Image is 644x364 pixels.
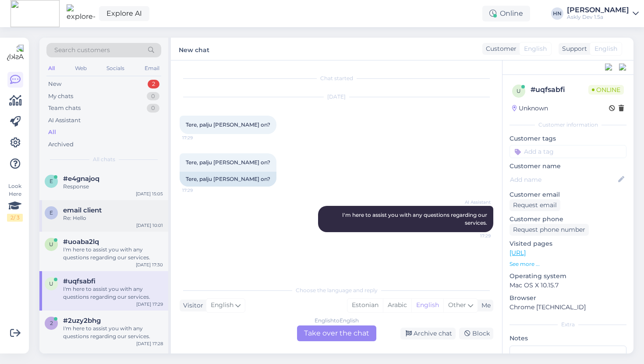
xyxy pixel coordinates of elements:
[510,121,626,129] div: Customer information
[63,246,163,262] div: I'm here to assist you with any questions regarding our services.
[448,301,466,309] span: Other
[48,116,81,125] div: AI Assistant
[383,299,411,312] div: Arabic
[510,134,626,143] p: Customer tags
[524,44,547,53] span: English
[50,209,53,216] span: e
[136,301,163,307] div: [DATE] 17:29
[48,80,61,88] div: New
[510,215,626,224] p: Customer phone
[7,182,23,222] div: Look Here
[180,301,203,310] div: Visitor
[7,214,23,222] div: 2 / 3
[510,224,589,236] div: Request phone number
[63,285,163,301] div: I'm here to assist you with any questions regarding our services.
[347,299,383,312] div: Estonian
[49,241,53,247] span: u
[619,64,627,71] img: zendesk
[63,238,99,246] span: #uoaba2lq
[63,175,99,183] span: #e4gnajoq
[510,303,626,312] p: Chrome [TECHNICAL_ID]
[512,104,548,113] div: Unknown
[605,64,613,71] img: pd
[458,233,491,239] span: 17:29
[510,272,626,281] p: Operating system
[63,206,102,214] span: email client
[180,286,493,294] div: Choose the language and reply
[400,328,456,339] div: Archive chat
[63,277,96,285] span: #uqfsabfi
[510,293,626,303] p: Browser
[510,321,626,329] div: Extra
[46,63,57,74] div: All
[411,299,443,312] div: English
[54,46,110,55] span: Search customers
[50,320,53,326] span: 2
[567,7,639,21] a: [PERSON_NAME]Askly Dev 1.5a
[594,44,617,53] span: English
[147,104,159,113] div: 0
[73,63,88,74] div: Web
[105,63,126,74] div: Socials
[50,178,53,184] span: e
[482,44,517,53] div: Customer
[482,6,530,21] div: Online
[510,162,626,171] p: Customer name
[147,92,159,101] div: 0
[99,6,149,21] a: Explore AI
[67,4,96,23] img: explore-ai
[551,7,563,20] div: HN
[63,317,101,325] span: #2uzy2bhg
[180,93,493,101] div: [DATE]
[510,175,616,184] input: Add name
[510,199,560,211] div: Request email
[136,191,163,197] div: [DATE] 15:05
[136,222,163,229] div: [DATE] 10:01
[510,145,626,158] input: Add a tag
[180,74,493,82] div: Chat started
[297,325,376,341] div: Take over the chat
[567,7,629,14] div: [PERSON_NAME]
[63,214,163,222] div: Re: Hello
[342,212,488,226] span: I'm here to assist you with any questions regarding our services.
[510,249,526,257] a: [URL]
[93,155,115,163] span: All chats
[186,159,270,166] span: Tere, palju [PERSON_NAME] on?
[143,63,161,74] div: Email
[315,317,359,325] div: English to English
[179,43,209,55] label: New chat
[136,340,163,347] div: [DATE] 17:28
[186,121,270,128] span: Tere, palju [PERSON_NAME] on?
[510,190,626,199] p: Customer email
[63,325,163,340] div: I'm here to assist you with any questions regarding our services.
[510,281,626,290] p: Mac OS X 10.15.7
[459,328,493,339] div: Block
[559,44,587,53] div: Support
[478,301,491,310] div: Me
[63,183,163,191] div: Response
[136,262,163,268] div: [DATE] 17:30
[148,80,159,88] div: 2
[7,45,24,61] img: Askly Logo
[48,128,56,137] div: All
[211,300,234,310] span: English
[588,85,624,95] span: Online
[510,239,626,248] p: Visited pages
[510,334,626,343] p: Notes
[531,85,588,95] div: # uqfsabfi
[182,187,215,194] span: 17:29
[48,92,73,101] div: My chats
[48,104,81,113] div: Team chats
[458,199,491,205] span: AI Assistant
[510,260,626,268] p: See more ...
[517,88,521,94] span: u
[49,280,53,287] span: u
[180,172,276,187] div: Tere, palju [PERSON_NAME] on?
[182,134,215,141] span: 17:29
[567,14,629,21] div: Askly Dev 1.5a
[48,140,74,149] div: Archived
